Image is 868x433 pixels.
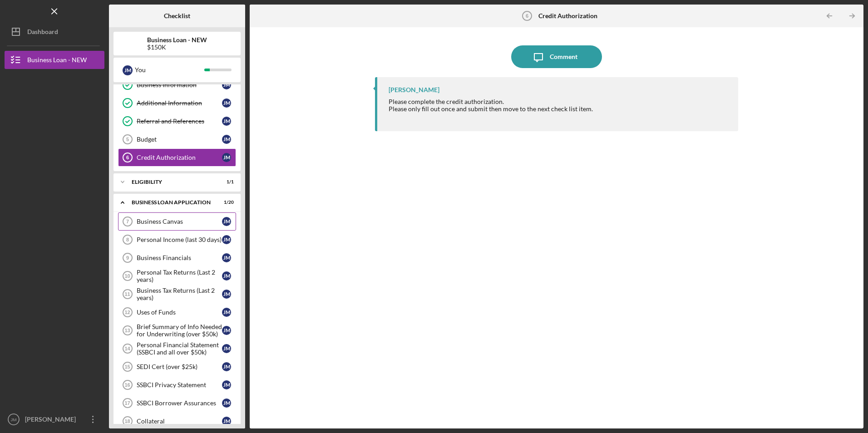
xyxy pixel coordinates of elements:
tspan: 15 [124,364,130,369]
b: Checklist [164,12,190,20]
div: Personal Tax Returns (Last 2 years) [137,269,222,283]
div: Business Canvas [137,218,222,225]
tspan: 8 [126,237,129,242]
button: Business Loan - NEW [5,51,104,69]
tspan: 6 [526,13,528,19]
a: 10Personal Tax Returns (Last 2 years)JM [118,267,236,285]
div: J M [222,344,231,353]
tspan: 16 [124,382,130,388]
div: 1 / 20 [217,200,234,205]
div: Business Financials [137,254,222,261]
a: 15SEDI Cert (over $25k)JM [118,358,236,376]
div: Referral and References [137,118,222,125]
div: Comment [550,45,577,68]
tspan: 12 [124,310,130,315]
div: J M [222,80,231,89]
tspan: 9 [126,255,129,261]
div: Business Information [137,81,222,89]
a: 12Uses of FundsJM [118,303,236,321]
tspan: 14 [124,346,130,351]
div: $150K [147,44,207,51]
div: Please only fill out once and submit then move to the next check list item. [389,105,593,113]
b: Business Loan - NEW [147,36,207,44]
button: Dashboard [5,23,104,41]
div: J M [222,153,231,162]
a: 5BudgetJM [118,130,236,148]
a: 18CollateralJM [118,412,236,430]
div: Budget [137,136,222,143]
div: J M [222,117,231,126]
tspan: 5 [126,137,129,142]
a: Additional InformationJM [118,94,236,112]
div: Brief Summary of Info Needed for Underwriting (over $50k) [137,323,222,338]
div: Personal Financial Statement (SSBCI and all over $50k) [137,341,222,356]
a: 6Credit AuthorizationJM [118,148,236,167]
tspan: 6 [126,155,129,160]
a: 13Brief Summary of Info Needed for Underwriting (over $50k)JM [118,321,236,340]
div: J M [222,271,231,280]
tspan: 10 [124,273,130,279]
div: J M [222,308,231,317]
div: Uses of Funds [137,309,222,316]
div: [PERSON_NAME] [23,410,82,431]
tspan: 18 [124,418,130,424]
a: 16SSBCI Privacy StatementJM [118,376,236,394]
div: [PERSON_NAME] [389,86,439,93]
div: J M [222,135,231,144]
div: J M [123,65,133,75]
div: J M [222,253,231,262]
div: J M [222,235,231,244]
tspan: 11 [124,291,130,297]
div: You [135,62,204,78]
div: Please complete the credit authorization. [389,98,593,120]
div: J M [222,380,231,389]
div: Credit Authorization [137,154,222,161]
b: Credit Authorization [538,12,597,20]
a: 17SSBCI Borrower AssurancesJM [118,394,236,412]
div: J M [222,290,231,299]
div: Business Tax Returns (Last 2 years) [137,287,222,301]
div: J M [222,217,231,226]
div: BUSINESS LOAN APPLICATION [132,200,211,205]
a: 11Business Tax Returns (Last 2 years)JM [118,285,236,303]
div: Additional Information [137,99,222,107]
div: SEDI Cert (over $25k) [137,363,222,370]
button: Comment [511,45,602,68]
div: J M [222,399,231,408]
a: 8Personal Income (last 30 days)JM [118,231,236,249]
div: J M [222,417,231,426]
div: Personal Income (last 30 days) [137,236,222,243]
a: Business InformationJM [118,76,236,94]
tspan: 17 [124,400,130,406]
a: Referral and ReferencesJM [118,112,236,130]
div: Business Loan - NEW [27,51,87,71]
div: J M [222,326,231,335]
text: JM [11,417,17,422]
div: SSBCI Privacy Statement [137,381,222,389]
div: Collateral [137,418,222,425]
a: 14Personal Financial Statement (SSBCI and all over $50k)JM [118,340,236,358]
div: Dashboard [27,23,58,43]
a: 9Business FinancialsJM [118,249,236,267]
div: ELIGIBILITY [132,179,211,185]
div: 1 / 1 [217,179,234,185]
tspan: 13 [124,328,130,333]
div: J M [222,98,231,108]
button: JM[PERSON_NAME] [5,410,104,428]
div: SSBCI Borrower Assurances [137,399,222,407]
a: 7Business CanvasJM [118,212,236,231]
div: J M [222,362,231,371]
tspan: 7 [126,219,129,224]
